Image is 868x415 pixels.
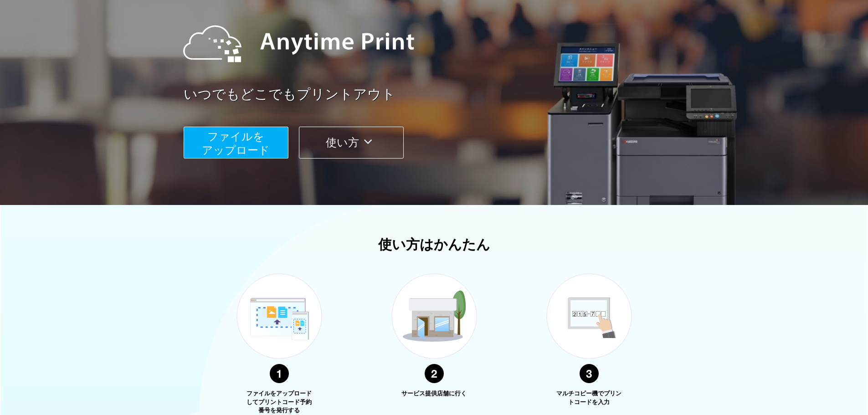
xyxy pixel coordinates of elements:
button: 使い方 [299,127,404,159]
button: ファイルを​​アップロード [184,127,288,159]
span: ファイルを ​​アップロード [202,130,270,156]
p: マルチコピー機でプリントコードを入力 [555,389,623,406]
p: サービス提供店舗に行く [400,389,468,398]
a: いつでもどこでもプリントアウト [184,85,708,104]
p: ファイルをアップロードしてプリントコード予約番号を発行する [245,389,313,415]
